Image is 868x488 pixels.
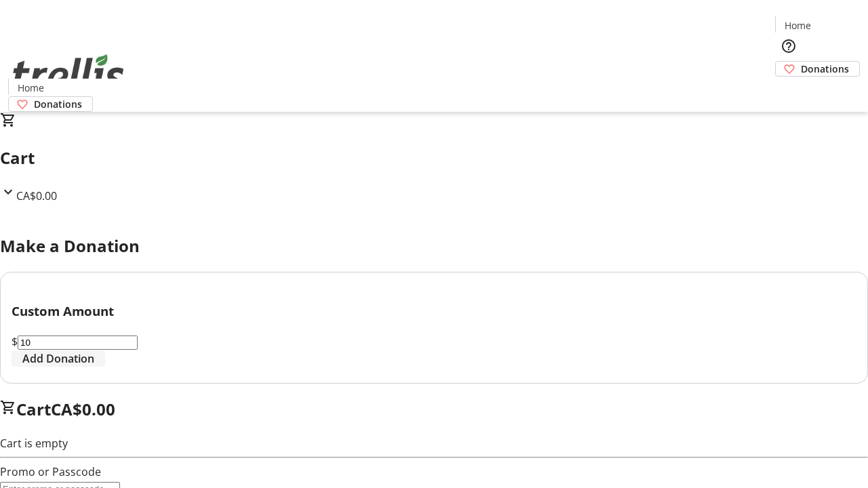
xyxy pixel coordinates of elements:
[8,96,93,112] a: Donations
[775,77,802,104] button: Cart
[34,97,82,111] span: Donations
[12,302,856,321] h3: Custom Amount
[9,81,52,95] a: Home
[775,33,802,60] button: Help
[22,350,94,367] span: Add Donation
[776,18,819,33] a: Home
[801,62,849,76] span: Donations
[8,39,129,107] img: Orient E2E Organization NDn1EePXOM's Logo
[16,188,57,203] span: CA$0.00
[785,18,811,33] span: Home
[51,398,115,420] span: CA$0.00
[775,61,860,77] a: Donations
[12,350,105,367] button: Add Donation
[18,335,138,350] input: Donation Amount
[18,81,44,95] span: Home
[12,334,18,349] span: $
